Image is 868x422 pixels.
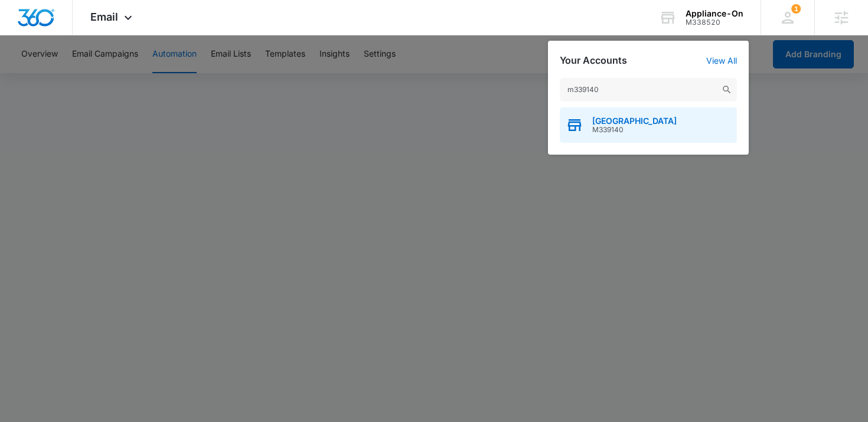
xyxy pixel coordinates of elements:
div: account name [686,9,743,18]
h2: Your Accounts [560,55,627,66]
span: [GEOGRAPHIC_DATA] [592,116,677,126]
div: account id [686,18,743,27]
span: Email [90,11,118,23]
a: View All [706,55,737,66]
span: 1 [791,4,801,14]
span: M339140 [592,126,677,134]
input: Search Accounts [560,78,737,102]
div: notifications count [791,4,801,14]
button: [GEOGRAPHIC_DATA]M339140 [560,107,737,143]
